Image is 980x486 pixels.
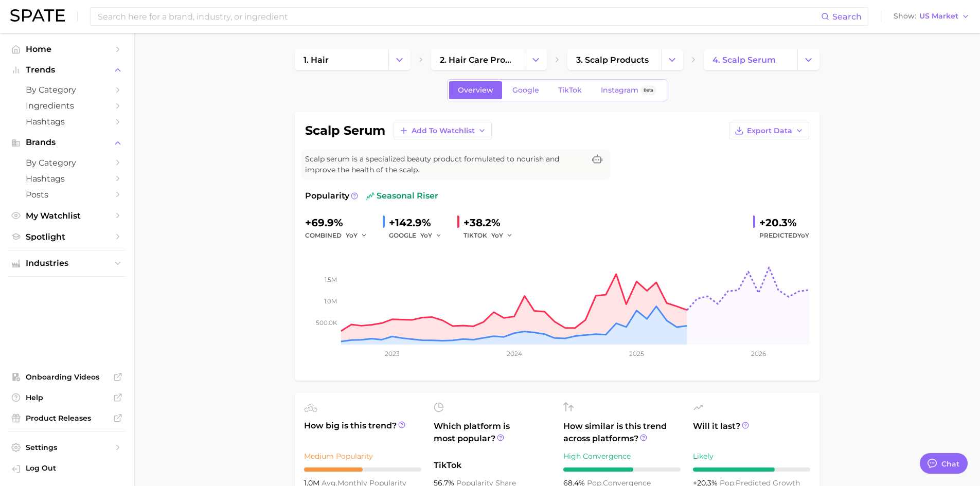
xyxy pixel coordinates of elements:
[525,49,547,70] button: Change Category
[26,413,108,423] span: Product Releases
[366,190,438,202] span: seasonal riser
[629,350,644,357] tspan: 2025
[97,8,821,25] input: Search here for a brand, industry, or ingredient
[759,214,809,231] div: +20.3%
[420,229,442,242] button: YoY
[26,372,108,382] span: Onboarding Videos
[366,192,375,200] img: seasonal riser
[420,231,432,240] span: YoY
[797,49,819,70] button: Change Category
[8,62,126,78] button: Trends
[8,171,126,187] a: Hashtags
[304,450,421,462] div: Medium Popularity
[832,12,862,22] span: Search
[8,41,126,57] a: Home
[576,55,649,65] span: 3. scalp products
[431,49,525,70] a: 2. hair care products
[504,81,548,99] a: Google
[26,138,108,147] span: Brands
[8,440,126,455] a: Settings
[693,467,810,472] div: 7 / 10
[295,49,388,70] a: 1. hair
[26,117,108,127] span: Hashtags
[26,101,108,111] span: Ingredients
[389,214,449,231] div: +142.9%
[8,187,126,203] a: Posts
[464,229,520,242] div: TIKTOK
[26,232,108,242] span: Spotlight
[26,85,108,95] span: by Category
[464,214,520,231] div: +38.2%
[567,49,661,70] a: 3. scalp products
[8,369,126,385] a: Onboarding Videos
[704,49,797,70] a: 4. scalp serum
[26,259,108,268] span: Industries
[601,86,638,95] span: Instagram
[751,350,766,357] tspan: 2026
[305,124,385,137] h1: scalp serum
[305,190,349,202] span: Popularity
[26,463,117,473] span: Log Out
[759,229,809,242] span: Predicted
[563,467,681,472] div: 6 / 10
[693,420,810,445] span: Will it last?
[346,229,368,242] button: YoY
[549,81,591,99] a: TikTok
[26,174,108,184] span: Hashtags
[389,229,449,242] div: GOOGLE
[26,190,108,200] span: Posts
[26,393,108,402] span: Help
[449,81,502,99] a: Overview
[26,443,108,452] span: Settings
[8,390,126,405] a: Help
[384,350,399,357] tspan: 2023
[8,460,126,478] a: Log out. Currently logged in with e-mail fadlawan@pwcosmetics.com.
[891,10,972,23] button: ShowUS Market
[305,229,375,242] div: combined
[346,231,358,240] span: YoY
[563,420,681,445] span: How similar is this trend across platforms?
[558,86,582,95] span: TikTok
[491,229,513,242] button: YoY
[563,450,681,462] div: High Convergence
[26,44,108,54] span: Home
[644,86,653,95] span: Beta
[304,420,421,445] span: How big is this trend?
[388,49,411,70] button: Change Category
[512,86,539,95] span: Google
[8,256,126,271] button: Industries
[8,98,126,114] a: Ingredients
[394,122,492,139] button: Add to Watchlist
[8,155,126,171] a: by Category
[8,114,126,130] a: Hashtags
[412,127,475,135] span: Add to Watchlist
[304,467,421,472] div: 5 / 10
[797,231,809,239] span: YoY
[434,459,551,472] span: TikTok
[712,55,776,65] span: 4. scalp serum
[458,86,493,95] span: Overview
[26,211,108,221] span: My Watchlist
[729,122,809,139] button: Export Data
[10,9,65,22] img: SPATE
[8,229,126,245] a: Spotlight
[26,158,108,168] span: by Category
[693,450,810,462] div: Likely
[305,214,375,231] div: +69.9%
[434,420,551,454] span: Which platform is most popular?
[8,208,126,224] a: My Watchlist
[440,55,516,65] span: 2. hair care products
[661,49,683,70] button: Change Category
[26,65,108,75] span: Trends
[304,55,329,65] span: 1. hair
[894,13,916,19] span: Show
[8,135,126,150] button: Brands
[506,350,522,357] tspan: 2024
[305,154,585,175] span: Scalp serum is a specialized beauty product formulated to nourish and improve the health of the s...
[8,82,126,98] a: by Category
[592,81,665,99] a: InstagramBeta
[747,127,792,135] span: Export Data
[919,13,958,19] span: US Market
[491,231,503,240] span: YoY
[8,410,126,426] a: Product Releases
